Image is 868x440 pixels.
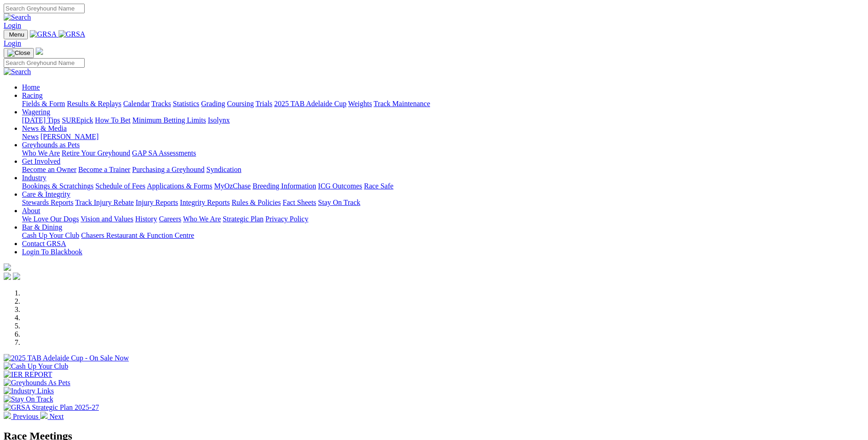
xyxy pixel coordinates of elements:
[13,413,38,420] span: Previous
[4,412,11,419] img: chevron-left-pager-white.svg
[40,133,98,140] a: [PERSON_NAME]
[4,395,53,403] img: Stay On Track
[67,100,121,107] a: Results & Replays
[318,182,362,190] a: ICG Outcomes
[22,116,60,124] a: [DATE] Tips
[318,199,360,206] a: Stay On Track
[4,58,85,68] input: Search
[159,215,181,223] a: Careers
[283,199,316,206] a: Fact Sheets
[151,100,171,107] a: Tracks
[22,248,82,256] a: Login To Blackbook
[22,215,79,223] a: We Love Our Dogs
[4,413,40,420] a: Previous
[214,182,251,190] a: MyOzChase
[274,100,346,107] a: 2025 TAB Adelaide Cup
[4,403,99,412] img: GRSA Strategic Plan 2025-27
[22,141,80,149] a: Greyhounds as Pets
[40,413,64,420] a: Next
[59,30,86,38] img: GRSA
[22,199,864,207] div: Care & Integrity
[206,166,241,173] a: Syndication
[4,263,11,271] img: logo-grsa-white.png
[132,116,206,124] a: Minimum Betting Limits
[62,116,93,124] a: SUREpick
[9,31,24,38] span: Menu
[22,231,79,239] a: Cash Up Your Club
[4,354,129,362] img: 2025 TAB Adelaide Cup - On Sale Now
[4,370,52,379] img: IER REPORT
[132,166,205,173] a: Purchasing a Greyhound
[265,215,308,223] a: Privacy Policy
[22,190,70,198] a: Care & Integrity
[22,149,60,157] a: Who We Are
[4,362,68,370] img: Cash Up Your Club
[22,133,864,141] div: News & Media
[22,231,864,240] div: Bar & Dining
[22,116,864,124] div: Wagering
[147,182,212,190] a: Applications & Forms
[364,182,393,190] a: Race Safe
[232,199,281,206] a: Rules & Policies
[4,13,31,21] img: Search
[4,48,34,58] button: Toggle navigation
[180,199,230,206] a: Integrity Reports
[4,21,21,29] a: Login
[22,91,43,99] a: Racing
[95,182,145,190] a: Schedule of Fees
[22,215,864,223] div: About
[22,166,864,174] div: Get Involved
[22,207,40,215] a: About
[22,100,65,107] a: Fields & Form
[22,100,864,108] div: Racing
[4,387,54,395] img: Industry Links
[348,100,372,107] a: Weights
[7,49,30,57] img: Close
[4,273,11,280] img: facebook.svg
[22,240,66,247] a: Contact GRSA
[62,149,130,157] a: Retire Your Greyhound
[22,182,864,190] div: Industry
[22,149,864,157] div: Greyhounds as Pets
[78,166,130,173] a: Become a Trainer
[22,199,73,206] a: Stewards Reports
[132,149,196,157] a: GAP SA Assessments
[22,174,46,182] a: Industry
[4,39,21,47] a: Login
[4,4,85,13] input: Search
[227,100,254,107] a: Coursing
[123,100,150,107] a: Calendar
[40,412,48,419] img: chevron-right-pager-white.svg
[183,215,221,223] a: Who We Are
[81,231,194,239] a: Chasers Restaurant & Function Centre
[223,215,264,223] a: Strategic Plan
[22,108,50,116] a: Wagering
[253,182,316,190] a: Breeding Information
[22,133,38,140] a: News
[81,215,133,223] a: Vision and Values
[36,48,43,55] img: logo-grsa-white.png
[255,100,272,107] a: Trials
[4,379,70,387] img: Greyhounds As Pets
[201,100,225,107] a: Grading
[95,116,131,124] a: How To Bet
[22,182,93,190] a: Bookings & Scratchings
[22,83,40,91] a: Home
[22,124,67,132] a: News & Media
[4,68,31,76] img: Search
[173,100,199,107] a: Statistics
[30,30,57,38] img: GRSA
[22,223,62,231] a: Bar & Dining
[4,30,28,39] button: Toggle navigation
[75,199,134,206] a: Track Injury Rebate
[135,199,178,206] a: Injury Reports
[13,273,20,280] img: twitter.svg
[135,215,157,223] a: History
[49,413,64,420] span: Next
[22,157,60,165] a: Get Involved
[374,100,430,107] a: Track Maintenance
[22,166,76,173] a: Become an Owner
[208,116,230,124] a: Isolynx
